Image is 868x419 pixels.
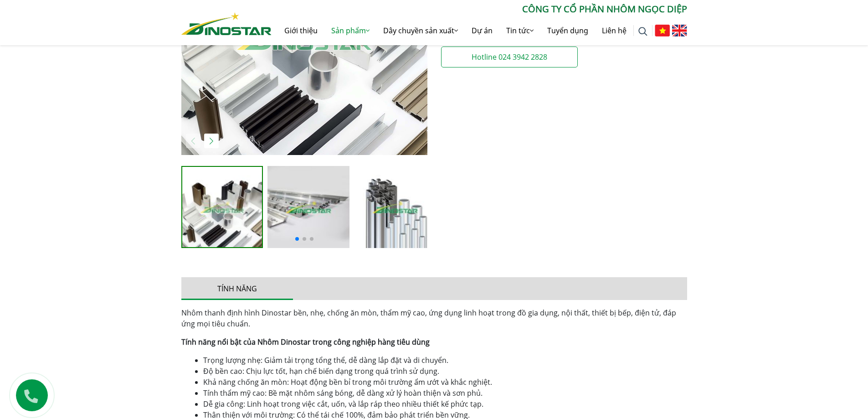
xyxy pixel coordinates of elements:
[499,16,540,45] a: Tin tức
[595,16,633,45] a: Liên hệ
[181,277,293,300] button: Tính năng
[354,166,436,248] div: 3 / 5
[324,16,376,45] a: Sản phẩm
[277,16,324,45] a: Giới thiệu
[204,134,219,148] div: Next slide
[540,16,595,45] a: Tuyển dụng
[203,355,687,366] li: Trọng lượng nhẹ: Giảm tải trọng tổng thể, dễ dàng lắp đặt và di chuyển.
[354,166,436,248] img: cong-nghiep-hang-tieu-dung-150x150.jpg
[638,27,647,36] img: search
[203,398,687,409] li: Dễ gia công: Linh hoạt trong việc cắt, uốn, và lắp ráp theo nhiều thiết kế phức tạp.
[181,307,687,329] p: Nhôm thanh định hình Dinostar bền, nhẹ, chống ăn mòn, thẩm mỹ cao, ứng dụng linh hoạt trong đồ gi...
[267,166,349,248] img: cong-nghiep-han-tieu-dung-150x150.jpg
[182,167,262,247] img: Nhom-anode-150x150.jpg
[203,377,687,388] li: Khả năng chống ăn mòn: Hoạt động bền bỉ trong môi trường ẩm ướt và khắc nghiệt.
[203,366,687,377] li: Độ bền cao: Chịu lực tốt, hạn chế biến dạng trong quá trình sử dụng.
[441,47,578,67] a: Hotline 024 3942 2828
[376,16,465,45] a: Dây chuyền sản xuất
[272,2,687,16] p: CÔNG TY CỔ PHẦN NHÔM NGỌC DIỆP
[181,12,272,35] img: Nhôm Dinostar
[655,25,670,36] img: Tiếng Việt
[672,25,687,36] img: English
[181,337,430,347] strong: Tính năng nổi bật của Nhôm Dinostar trong công nghiệp hàng tiêu dùng
[465,16,499,45] a: Dự án
[181,166,263,248] div: 1 / 5
[267,166,349,248] div: 2 / 5
[203,388,687,398] li: Tính thẩm mỹ cao: Bề mặt nhôm sáng bóng, dễ dàng xử lý hoàn thiện và sơn phủ.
